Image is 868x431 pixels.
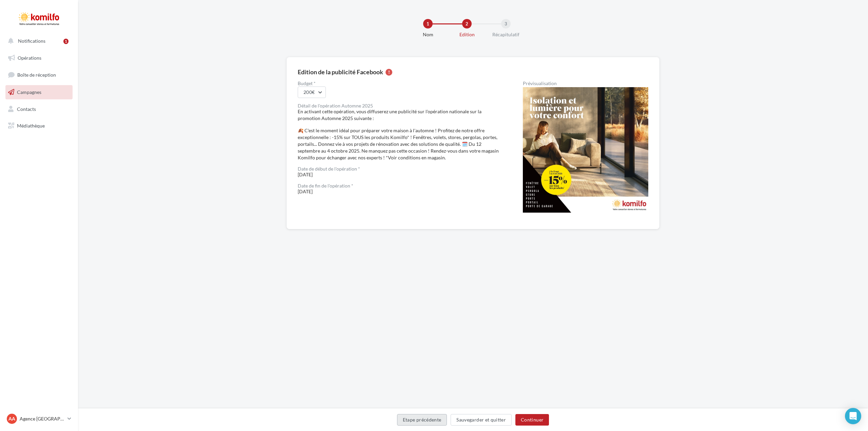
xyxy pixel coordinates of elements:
[5,412,73,425] a: AA Agence [GEOGRAPHIC_DATA]
[298,183,501,194] span: [DATE]
[298,86,326,98] button: 200€
[462,19,472,28] div: 2
[4,67,74,82] a: Boîte de réception
[17,89,41,95] span: Campagnes
[4,119,74,133] a: Médiathèque
[423,19,433,28] div: 1
[523,81,648,86] div: Prévisualisation
[298,166,501,177] span: [DATE]
[298,69,383,75] div: Edition de la publicité Facebook
[8,415,15,422] span: AA
[63,39,68,44] div: 1
[17,106,36,112] span: Contacts
[406,31,450,38] div: Nom
[298,166,501,171] div: Date de début de l'opération *
[17,72,56,78] span: Boîte de réception
[397,414,447,426] button: Etape précédente
[523,87,648,213] img: operation-preview
[18,38,45,44] span: Notifications
[445,31,489,38] div: Edition
[298,103,501,108] div: Détail de l'opération Automne 2025
[4,102,74,116] a: Contacts
[298,183,501,188] div: Date de fin de l'opération *
[515,414,549,426] button: Continuer
[17,123,45,129] span: Médiathèque
[4,85,74,99] a: Campagnes
[845,408,861,424] div: Open Intercom Messenger
[501,19,511,28] div: 3
[451,414,512,426] button: Sauvegarder et quitter
[298,108,501,122] div: En activant cette opération, vous diffuserez une publicité sur l'opération nationale sur la promo...
[298,127,501,161] div: 🍂 C'est le moment idéal pour préparer votre maison à l'automne ! Profitez de notre offre exceptio...
[484,31,528,38] div: Récapitulatif
[20,415,65,422] p: Agence [GEOGRAPHIC_DATA]
[298,81,501,86] label: Budget *
[4,51,74,65] a: Opérations
[4,34,71,48] button: Notifications 1
[18,55,41,61] span: Opérations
